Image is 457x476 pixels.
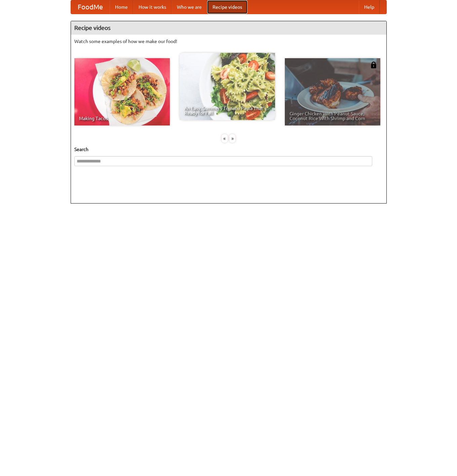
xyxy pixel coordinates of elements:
span: Making Tacos [79,116,165,121]
a: Making Tacos [74,58,170,125]
h5: Search [74,146,383,153]
h4: Recipe videos [71,21,386,35]
a: Who we are [172,0,207,14]
a: How it works [133,0,172,14]
a: An Easy, Summery Tomato Pasta That's Ready for Fall [180,53,275,120]
a: Recipe videos [207,0,247,14]
span: An Easy, Summery Tomato Pasta That's Ready for Fall [184,106,270,115]
a: Help [359,0,380,14]
img: 483408.png [370,62,377,68]
div: « [222,134,228,143]
p: Watch some examples of how we make our food! [74,38,383,45]
a: Home [110,0,133,14]
a: FoodMe [71,0,110,14]
div: » [229,134,235,143]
